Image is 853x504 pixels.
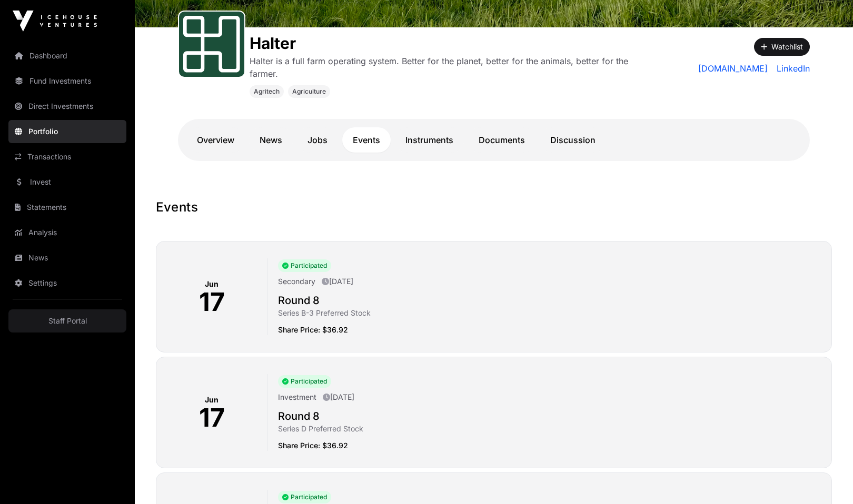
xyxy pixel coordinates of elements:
a: Invest [8,170,126,194]
p: 17 [199,405,225,430]
p: [DATE] [322,276,353,287]
a: Events [342,127,391,153]
iframe: Chat Widget [800,453,853,504]
a: Documents [468,127,535,153]
a: Instruments [395,127,464,153]
a: Direct Investments [8,95,126,118]
p: Investment [278,392,316,402]
a: Portfolio [8,120,126,143]
img: Icehouse Ventures Logo [13,11,97,32]
span: Participated [278,491,331,503]
h2: Round 8 [278,409,823,424]
h1: Events [156,199,832,216]
a: Settings [8,271,126,295]
span: Participated [278,375,331,388]
a: Overview [186,127,245,153]
p: Share Price: $36.92 [278,325,823,335]
p: Share Price: $36.92 [278,440,823,451]
a: LinkedIn [772,62,810,75]
p: Series B-3 Preferred Stock [278,308,823,318]
h1: Halter [250,34,652,53]
h2: Round 8 [278,293,823,308]
a: News [8,246,126,269]
span: Participated [278,259,331,272]
p: [DATE] [323,392,354,402]
p: Series D Preferred Stock [278,424,823,434]
a: [DOMAIN_NAME] [698,62,768,75]
p: Jun [205,279,219,289]
a: Transactions [8,145,126,168]
span: Agriculture [292,87,326,96]
a: Dashboard [8,44,126,67]
a: Statements [8,196,126,219]
p: Secondary [278,276,315,287]
a: Jobs [297,127,338,153]
a: Discussion [540,127,606,153]
button: Watchlist [754,38,810,56]
p: Halter is a full farm operating system. Better for the planet, better for the animals, better for... [250,55,652,80]
a: Analysis [8,221,126,244]
span: Agritech [254,87,280,96]
a: Fund Investments [8,69,126,93]
p: 17 [199,289,225,315]
a: News [249,127,293,153]
nav: Tabs [186,127,801,153]
img: Halter-Favicon.svg [183,16,240,73]
p: Jun [205,395,219,405]
a: Staff Portal [8,309,126,332]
